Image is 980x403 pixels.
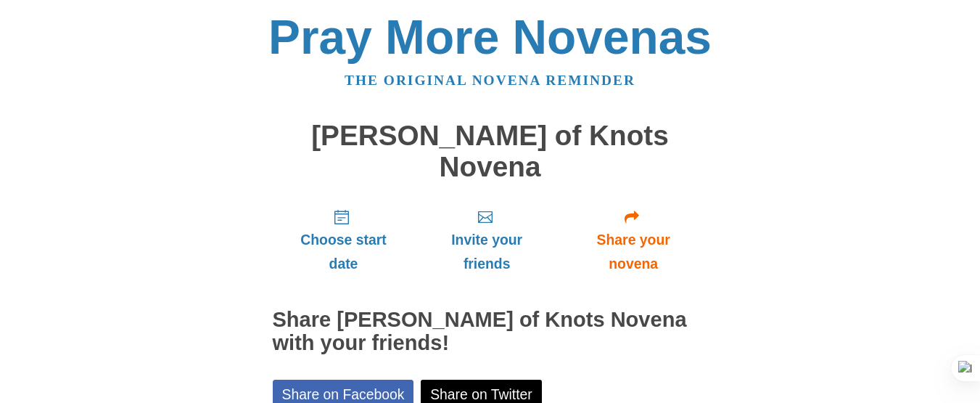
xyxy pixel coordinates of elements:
[273,197,415,283] a: Choose start date
[345,73,635,88] a: The original novena reminder
[273,309,708,355] h2: Share [PERSON_NAME] of Knots Novena with your friends!
[414,197,559,283] a: Invite your friends
[287,228,400,276] span: Choose start date
[273,121,708,182] h1: [PERSON_NAME] of Knots Novena
[559,197,708,283] a: Share your novena
[268,10,712,64] a: Pray More Novenas
[429,228,544,276] span: Invite your friends
[574,228,693,276] span: Share your novena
